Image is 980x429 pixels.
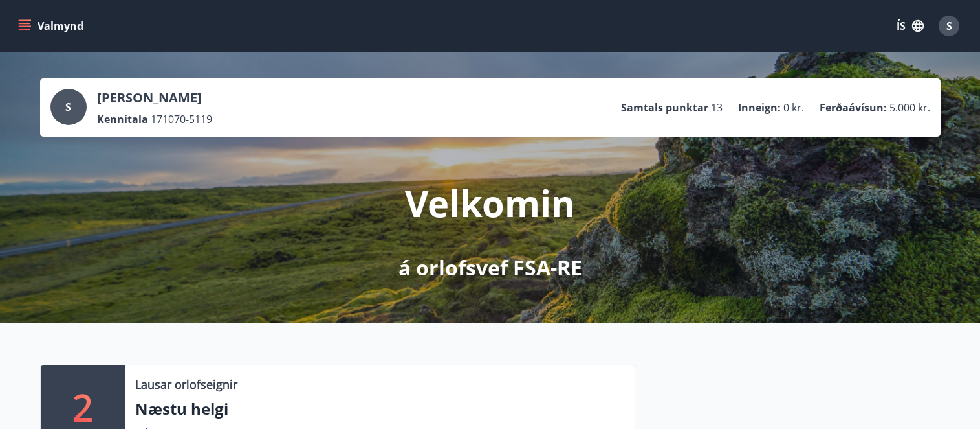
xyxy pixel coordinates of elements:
button: S [933,10,964,41]
p: Kennitala [97,112,148,126]
p: Velkomin [405,178,575,227]
p: Næstu helgi [135,398,624,420]
p: [PERSON_NAME] [97,89,212,107]
p: Ferðaávísun : [820,100,887,115]
p: Lausar orlofseignir [135,376,237,393]
span: S [65,100,71,114]
p: Samtals punktar [621,100,708,115]
p: á orlofsvef FSA-RE [398,253,582,282]
p: Inneign : [738,100,781,115]
button: ÍS [889,14,931,38]
span: 13 [711,100,723,115]
span: 5.000 kr. [889,100,930,115]
span: S [946,19,952,33]
button: menu [16,14,89,38]
span: 171070-5119 [151,112,212,126]
span: 0 kr. [783,100,804,115]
